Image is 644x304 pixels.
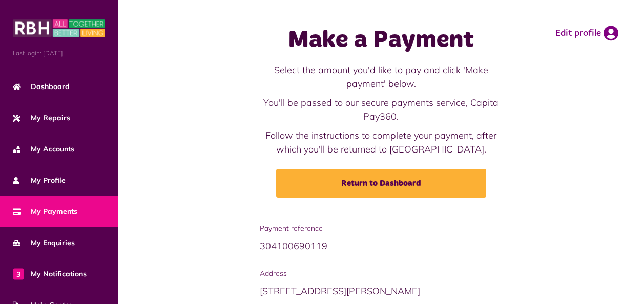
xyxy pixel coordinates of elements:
[276,169,486,198] a: Return to Dashboard
[13,81,70,92] span: Dashboard
[13,18,105,38] img: MyRBH
[13,268,24,279] span: 3
[260,240,327,252] span: 304100690119
[13,49,105,58] span: Last login: [DATE]
[260,268,503,279] span: Address
[260,128,503,156] p: Follow the instructions to complete your payment, after which you'll be returned to [GEOGRAPHIC_D...
[260,63,503,91] p: Select the amount you'd like to pay and click 'Make payment' below.
[13,269,87,279] span: My Notifications
[13,144,74,155] span: My Accounts
[260,285,420,297] span: [STREET_ADDRESS][PERSON_NAME]
[260,223,503,234] span: Payment reference
[13,206,77,217] span: My Payments
[13,175,66,186] span: My Profile
[13,237,75,248] span: My Enquiries
[260,96,503,123] p: You'll be passed to our secure payments service, Capita Pay360.
[555,26,618,41] a: Edit profile
[260,26,503,55] h1: Make a Payment
[13,113,70,123] span: My Repairs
